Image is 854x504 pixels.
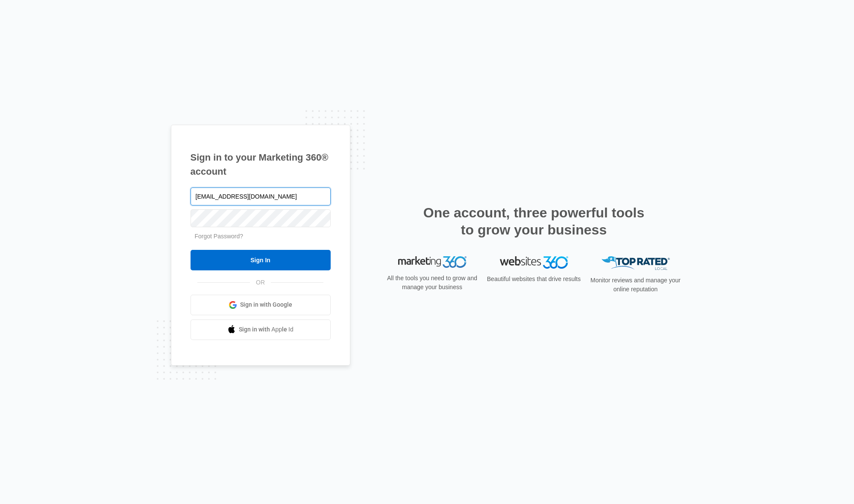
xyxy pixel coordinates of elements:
[195,233,244,240] a: Forgot Password?
[191,188,331,205] input: Email
[191,150,331,179] h1: Sign in to your Marketing 360® account
[191,295,331,315] a: Sign in with Google
[191,319,331,340] a: Sign in with Apple Id
[191,250,331,270] input: Sign In
[500,256,568,269] img: Websites 360
[384,274,480,292] p: All the tools you need to grow and manage your business
[398,256,467,268] img: Marketing 360
[239,325,293,334] span: Sign in with Apple Id
[250,278,271,287] span: OR
[588,276,684,294] p: Monitor reviews and manage your online reputation
[421,204,647,238] h2: One account, three powerful tools to grow your business
[486,275,582,284] p: Beautiful websites that drive results
[602,256,670,270] img: Top Rated Local
[240,300,292,309] span: Sign in with Google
